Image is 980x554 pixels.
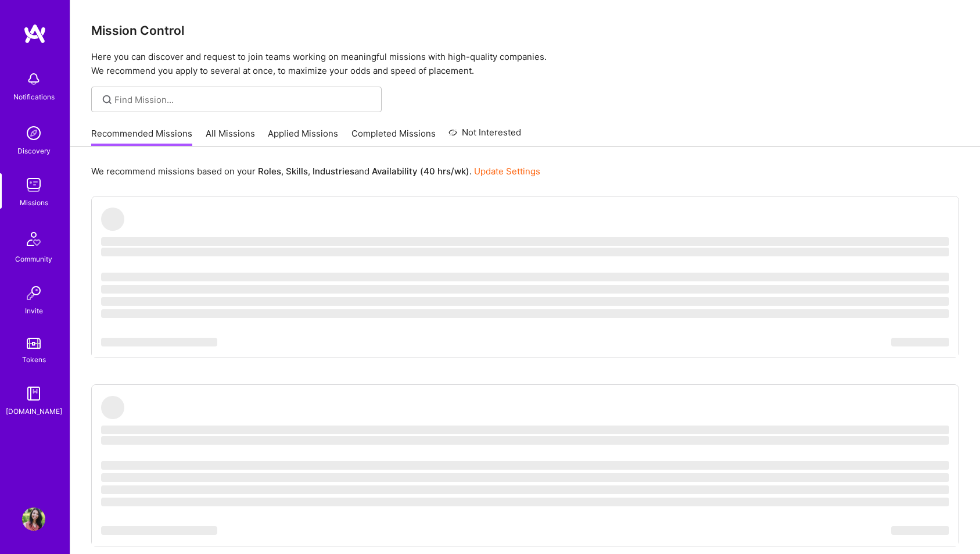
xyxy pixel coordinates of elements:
[22,353,46,366] div: Tokens
[6,405,62,417] div: [DOMAIN_NAME]
[313,166,354,177] b: Industries
[91,165,540,177] p: We recommend missions based on your , , and .
[91,23,959,38] h3: Mission Control
[114,94,373,106] input: Find Mission...
[286,166,308,177] b: Skills
[22,67,45,91] img: bell
[351,127,436,146] a: Completed Missions
[13,91,55,103] div: Notifications
[22,121,45,145] img: discovery
[206,127,255,146] a: All Missions
[91,50,959,78] p: Here you can discover and request to join teams working on meaningful missions with high-quality ...
[22,281,45,305] img: Invite
[15,253,52,265] div: Community
[25,305,43,317] div: Invite
[91,127,192,146] a: Recommended Missions
[372,166,469,177] b: Availability (40 hrs/wk)
[23,23,46,44] img: logo
[22,173,45,196] img: teamwork
[27,338,41,349] img: tokens
[22,507,45,531] img: User Avatar
[20,196,48,209] div: Missions
[22,382,45,405] img: guide book
[20,225,48,253] img: Community
[268,127,338,146] a: Applied Missions
[17,145,51,157] div: Discovery
[100,93,114,106] i: icon SearchGrey
[258,166,281,177] b: Roles
[448,126,521,146] a: Not Interested
[474,166,540,177] a: Update Settings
